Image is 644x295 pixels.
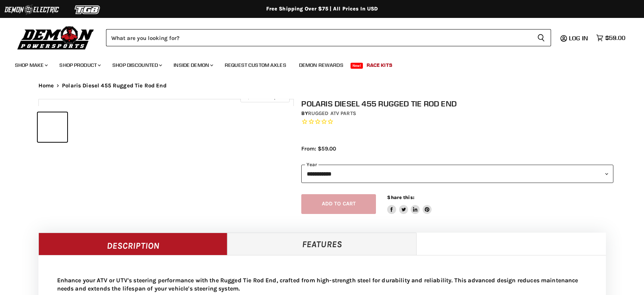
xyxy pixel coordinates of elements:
a: Shop Product [54,58,105,73]
h1: Polaris Diesel 455 Rugged Tie Rod End [301,99,613,108]
a: Request Custom Axles [219,58,292,73]
div: Free Shipping Over $75 | All Prices In USD [24,6,621,12]
div: by [301,109,613,118]
span: Click to expand [244,94,286,100]
span: Rated 0.0 out of 5 stars 0 reviews [301,118,613,126]
p: Enhance your ATV or UTV's steering performance with the Rugged Tie Rod End, crafted from high-str... [57,276,587,293]
select: year [301,165,613,183]
span: Share this: [387,195,414,200]
a: Description [38,233,228,255]
a: $59.00 [592,32,629,43]
a: Shop Discounted [107,58,167,73]
span: Log in [569,34,588,42]
span: $59.00 [605,34,625,41]
a: Log in [566,35,592,41]
span: From: $59.00 [301,145,336,152]
a: Features [227,233,417,255]
form: Product [106,29,551,46]
span: Polaris Diesel 455 Rugged Tie Rod End [62,83,167,89]
ul: Main menu [9,55,623,73]
a: Race Kits [361,58,398,73]
img: Demon Powersports [15,24,97,51]
a: Rugged ATV Parts [308,110,356,117]
a: Shop Make [9,58,52,73]
aside: Share this: [387,194,432,214]
button: Polaris Diesel 455 Rugged Tie Rod End thumbnail [38,112,67,142]
a: Inside Demon [168,58,218,73]
button: Search [531,29,551,46]
nav: Breadcrumbs [24,83,621,89]
img: TGB Logo 2 [60,3,116,17]
a: Demon Rewards [293,58,349,73]
span: New! [351,63,363,69]
input: Search [106,29,531,46]
img: Demon Electric Logo 2 [4,3,60,17]
a: Home [38,83,54,89]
